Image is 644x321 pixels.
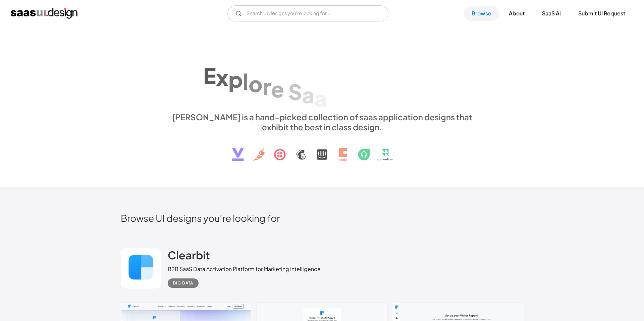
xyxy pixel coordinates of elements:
h2: Clearbit [168,248,210,262]
div: a [302,82,314,108]
a: About [501,6,533,21]
div: E [203,63,216,88]
input: Search UI designs you're looking for... [227,5,388,21]
div: S [288,79,302,105]
a: SaaS Ai [534,6,569,21]
a: Submit UI Request [570,6,633,21]
div: x [216,64,228,90]
div: B2B SaaS Data Activation Platform for Marketing Intelligence [168,265,321,273]
a: Clearbit [168,248,210,265]
h1: Explore SaaS UI design patterns & interactions. [168,54,476,105]
h2: Browse UI designs you’re looking for [121,212,523,224]
div: a [314,85,327,111]
div: p [228,66,243,92]
div: r [263,73,271,99]
a: home [11,8,77,19]
form: Email Form [227,5,388,21]
a: Browse [464,6,499,21]
div: o [249,71,263,97]
div: e [271,76,284,102]
img: text, icon, saas logo [220,132,424,167]
div: l [243,69,249,94]
div: Big Data [173,279,193,287]
div: [PERSON_NAME] is a hand-picked collection of saas application designs that exhibit the best in cl... [168,112,476,132]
